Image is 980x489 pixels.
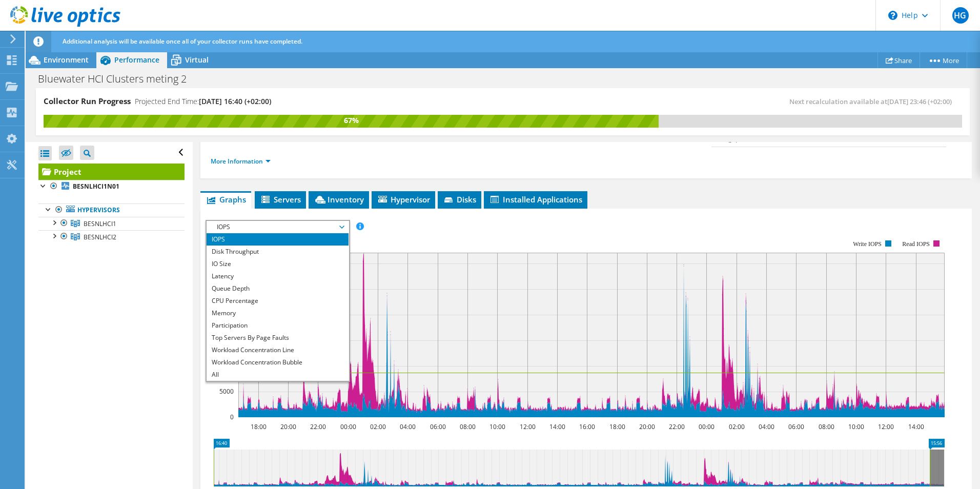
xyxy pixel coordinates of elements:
[443,194,476,205] span: Disks
[758,422,774,431] text: 04:00
[579,422,595,431] text: 16:00
[38,203,185,217] a: Hypervisors
[185,55,209,65] span: Virtual
[207,246,349,258] li: Disk Throughput
[207,356,349,369] li: Workload Concentration Bubble
[902,240,930,248] text: Read IOPS
[250,422,266,431] text: 18:00
[314,194,364,205] span: Inventory
[219,387,234,396] text: 5000
[207,258,349,270] li: IO Size
[207,332,349,344] li: Top Servers By Page Faults
[207,307,349,319] li: Memory
[609,422,625,431] text: 18:00
[908,422,924,431] text: 14:00
[38,180,185,193] a: BESNLHCI1N01
[63,37,302,46] span: Additional analysis will be available once all of your collector runs have completed.
[370,422,385,431] text: 02:00
[38,164,185,180] a: Project
[377,194,430,205] span: Hypervisor
[44,115,659,126] div: 67%
[38,217,185,230] a: BESNLHCI1
[519,422,535,431] text: 12:00
[206,194,246,205] span: Graphs
[848,422,864,431] text: 10:00
[207,344,349,356] li: Workload Concentration Line
[920,52,967,68] a: More
[728,422,744,431] text: 02:00
[207,295,349,307] li: CPU Percentage
[698,422,714,431] text: 00:00
[399,422,415,431] text: 04:00
[84,219,116,228] span: BESNLHCI1
[207,319,349,332] li: Participation
[877,422,893,431] text: 12:00
[135,96,271,107] h4: Projected End Time:
[38,230,185,243] a: BESNLHCI2
[489,194,582,205] span: Installed Applications
[199,96,271,106] span: [DATE] 16:40 (+02:00)
[207,369,349,381] li: All
[888,11,897,20] svg: \n
[788,422,804,431] text: 06:00
[207,233,349,246] li: IOPS
[114,55,159,65] span: Performance
[310,422,325,431] text: 22:00
[73,182,119,191] b: BESNLHCI1N01
[230,413,234,421] text: 0
[952,7,969,24] span: HG
[489,422,505,431] text: 10:00
[260,194,301,205] span: Servers
[430,422,445,431] text: 06:00
[853,240,882,248] text: Write IOPS
[84,233,116,241] span: BESNLHCI2
[280,422,296,431] text: 20:00
[789,97,957,106] span: Next recalculation available at
[212,221,343,233] span: IOPS
[44,55,89,65] span: Environment
[818,422,834,431] text: 08:00
[207,270,349,282] li: Latency
[207,282,349,295] li: Queue Depth
[340,422,356,431] text: 00:00
[549,422,565,431] text: 14:00
[877,52,920,68] a: Share
[639,422,655,431] text: 20:00
[668,422,684,431] text: 22:00
[887,97,952,106] span: [DATE] 23:46 (+02:00)
[211,157,271,166] a: More Information
[33,73,202,85] h1: Bluewater HCI Clusters meting 2
[459,422,475,431] text: 08:00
